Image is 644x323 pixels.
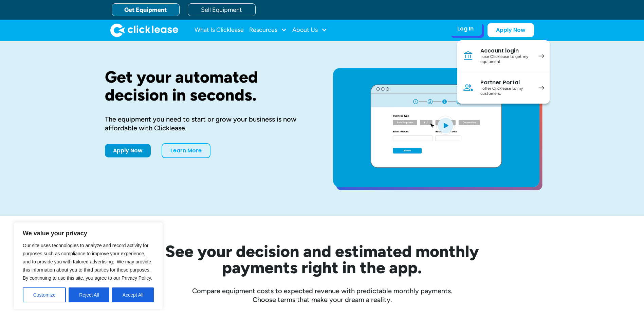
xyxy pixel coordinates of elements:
img: Clicklease logo [110,23,178,37]
img: arrow [538,54,544,58]
button: Accept All [112,287,154,302]
a: Apply Now [105,144,151,157]
a: open lightbox [333,68,539,187]
a: Sell Equipment [188,3,256,16]
div: We value your privacy [14,222,163,309]
div: Account login [480,47,532,54]
a: Partner PortalI offer Clicklease to my customers. [457,72,550,104]
img: Blue play button logo on a light blue circular background [436,116,455,135]
div: The equipment you need to start or grow your business is now affordable with Clicklease. [105,115,311,132]
a: Learn More [162,143,210,158]
div: Log In [457,25,474,32]
span: Our site uses technologies to analyze and record activity for purposes such as compliance to impr... [23,243,152,281]
a: Account loginI use Clicklease to get my equipment [457,40,550,72]
a: What Is Clicklease [195,23,244,37]
div: Resources [249,23,287,37]
h1: Get your automated decision in seconds. [105,68,311,104]
button: Customize [23,287,66,302]
div: I offer Clicklease to my customers. [480,86,532,96]
button: Reject All [69,287,109,302]
img: arrow [538,86,544,90]
div: Partner Portal [480,79,532,86]
div: About Us [292,23,327,37]
p: We value your privacy [23,229,154,237]
a: Get Equipment [112,3,180,16]
h2: See your decision and estimated monthly payments right in the app. [132,243,512,276]
img: Bank icon [463,50,474,61]
nav: Log In [457,40,550,104]
div: I use Clicklease to get my equipment [480,54,532,65]
div: Compare equipment costs to expected revenue with predictable monthly payments. Choose terms that ... [105,286,539,304]
a: home [110,23,178,37]
img: Person icon [463,82,474,93]
a: Apply Now [487,23,534,37]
